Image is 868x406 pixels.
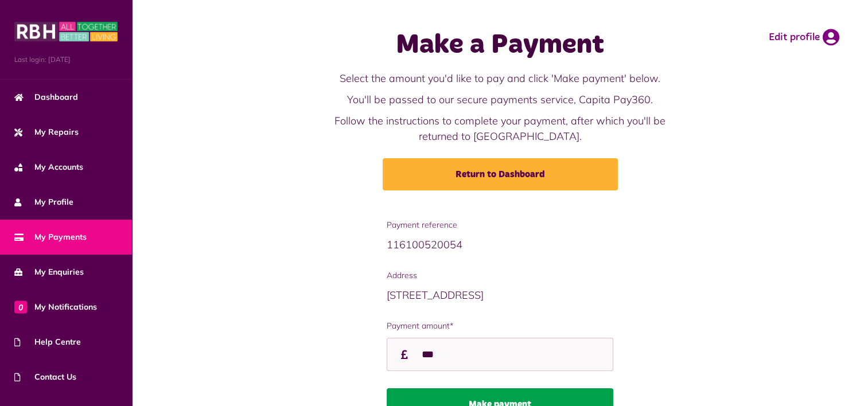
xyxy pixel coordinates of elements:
[328,113,673,144] p: Follow the instructions to complete your payment, after which you'll be returned to [GEOGRAPHIC_D...
[14,301,97,313] span: My Notifications
[328,71,673,86] p: Select the amount you'd like to pay and click 'Make payment' below.
[769,29,839,46] a: Edit profile
[14,91,78,103] span: Dashboard
[14,231,87,243] span: My Payments
[14,161,83,173] span: My Accounts
[328,29,673,62] h1: Make a Payment
[14,20,118,43] img: MyRBH
[14,371,76,383] span: Contact Us
[14,266,84,278] span: My Enquiries
[14,300,27,313] span: 0
[387,270,613,282] span: Address
[387,320,613,332] label: Payment amount*
[328,92,673,107] p: You'll be passed to our secure payments service, Capita Pay360.
[387,288,484,302] span: [STREET_ADDRESS]
[387,238,462,251] span: 116100520054
[14,196,73,208] span: My Profile
[14,336,81,348] span: Help Centre
[383,158,618,190] a: Return to Dashboard
[14,54,118,65] span: Last login: [DATE]
[14,126,79,138] span: My Repairs
[387,219,613,231] span: Payment reference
